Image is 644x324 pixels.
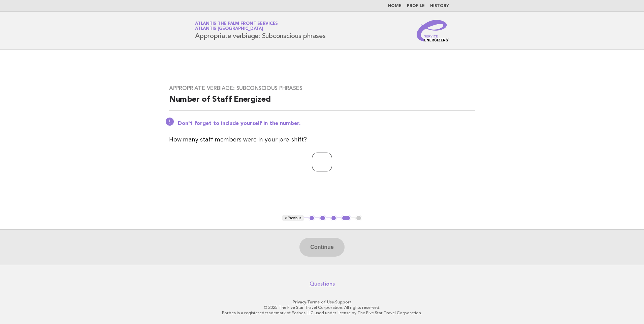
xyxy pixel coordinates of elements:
[430,4,449,8] a: History
[310,281,335,287] a: Questions
[335,300,352,304] a: Support
[388,4,401,8] a: Home
[309,215,315,222] button: 1
[178,120,475,127] p: Don't forget to include yourself in the number.
[293,300,306,304] a: Privacy
[116,310,528,316] p: Forbes is a registered trademark of Forbes LLC used under license by The Five Star Travel Corpora...
[417,20,449,41] img: Service Energizers
[195,27,263,31] span: Atlantis [GEOGRAPHIC_DATA]
[195,22,278,31] a: Atlantis The Palm Front ServicesAtlantis [GEOGRAPHIC_DATA]
[116,299,528,305] p: · ·
[282,215,304,222] button: < Previous
[195,22,326,39] h1: Appropriate verbiage: Subconscious phrases
[319,215,326,222] button: 2
[169,135,475,144] p: How many staff members were in your pre-shift?
[330,215,337,222] button: 3
[169,94,475,111] h2: Number of Staff Energized
[169,85,475,92] h3: Appropriate verbiage: Subconscious phrases
[307,300,334,304] a: Terms of Use
[341,215,351,222] button: 4
[116,305,528,310] p: © 2025 The Five Star Travel Corporation. All rights reserved.
[407,4,425,8] a: Profile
